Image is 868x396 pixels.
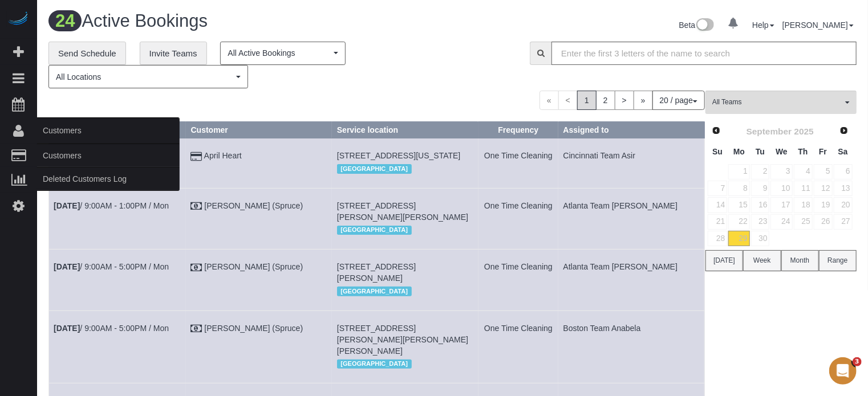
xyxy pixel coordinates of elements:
[794,197,813,213] a: 18
[54,262,169,271] a: [DATE]/ 9:00AM - 5:00PM / Mon
[794,181,813,196] a: 11
[332,188,478,249] td: Service location
[814,164,833,179] a: 5
[337,161,473,176] div: Location
[186,188,332,249] td: Customer
[337,201,468,222] span: [STREET_ADDRESS][PERSON_NAME][PERSON_NAME]
[794,164,813,179] a: 4
[7,11,30,27] img: Automaid Logo
[540,91,559,110] span: «
[708,197,727,213] a: 14
[770,197,792,213] a: 17
[337,324,468,356] span: [STREET_ADDRESS][PERSON_NAME][PERSON_NAME][PERSON_NAME]
[37,168,180,190] a: Deleted Customers Log
[540,91,705,110] nav: Pagination navigation
[558,250,704,311] td: Assigned to
[54,262,80,271] b: [DATE]
[838,147,848,156] span: Saturday
[191,325,202,333] i: Check Payment
[708,181,727,196] a: 7
[751,231,770,246] a: 30
[705,91,857,108] ol: All Teams
[54,201,80,210] b: [DATE]
[794,214,813,230] a: 25
[558,138,704,188] td: Assigned to
[798,147,808,156] span: Thursday
[478,188,558,249] td: Frequency
[48,42,126,66] a: Send Schedule
[853,357,862,366] span: 3
[794,126,814,136] span: 2025
[332,122,478,138] th: Service location
[49,311,186,383] td: Schedule date
[728,181,749,196] a: 8
[705,91,857,114] button: All Teams
[204,262,303,271] a: [PERSON_NAME] (Spruce)
[834,197,853,213] a: 20
[751,164,770,179] a: 2
[743,250,781,271] button: Week
[705,250,743,271] button: [DATE]
[186,250,332,311] td: Customer
[728,164,749,179] a: 1
[708,231,727,246] a: 28
[332,311,478,383] td: Service location
[728,197,749,213] a: 15
[337,284,473,299] div: Location
[712,126,721,135] span: Prev
[204,324,303,333] a: [PERSON_NAME] (Spruce)
[337,223,473,238] div: Location
[558,188,704,249] td: Assigned to
[228,47,331,59] span: All Active Bookings
[54,324,169,333] a: [DATE]/ 9:00AM - 5:00PM / Mon
[48,65,248,88] button: All Locations
[756,147,765,156] span: Tuesday
[204,151,242,160] a: April Heart
[332,250,478,311] td: Service location
[712,147,723,156] span: Sunday
[49,250,186,311] td: Schedule date
[834,214,853,230] a: 27
[332,138,478,188] td: Service location
[551,42,857,65] input: Enter the first 3 letters of the name to search
[54,201,169,210] a: [DATE]/ 9:00AM - 1:00PM / Mon
[836,123,852,139] a: Next
[751,214,770,230] a: 23
[186,311,332,383] td: Customer
[752,21,774,30] a: Help
[776,147,788,156] span: Wednesday
[478,122,558,138] th: Frequency
[652,91,705,110] button: 20 / page
[337,357,473,371] div: Location
[819,250,857,271] button: Range
[186,138,332,188] td: Customer
[751,181,770,196] a: 9
[834,164,853,179] a: 6
[819,147,827,156] span: Friday
[37,144,180,167] a: Customers
[191,153,202,161] i: Credit Card Payment
[48,10,82,31] span: 24
[596,91,615,110] a: 2
[751,197,770,213] a: 16
[140,42,207,66] a: Invite Teams
[191,264,202,272] i: Check Payment
[186,122,332,138] th: Customer
[728,214,749,230] a: 22
[782,21,854,30] a: [PERSON_NAME]
[728,231,749,246] a: 29
[49,188,186,249] td: Schedule date
[770,164,792,179] a: 3
[478,250,558,311] td: Frequency
[814,181,833,196] a: 12
[829,357,857,385] iframe: Intercom live chat
[558,122,704,138] th: Assigned to
[708,123,724,139] a: Prev
[770,214,792,230] a: 24
[781,250,819,271] button: Month
[558,311,704,383] td: Assigned to
[337,164,412,173] span: [GEOGRAPHIC_DATA]
[337,226,412,235] span: [GEOGRAPHIC_DATA]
